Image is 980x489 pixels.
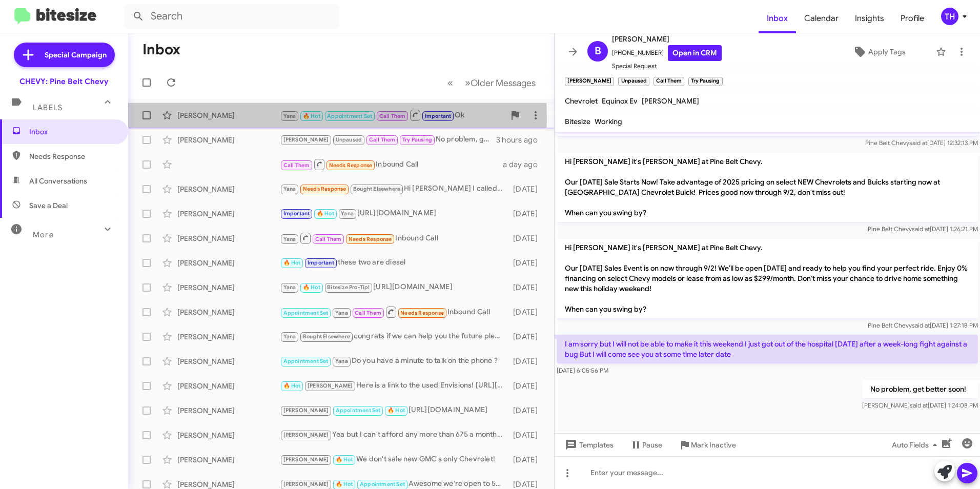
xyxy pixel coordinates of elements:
[447,76,453,89] span: «
[19,76,109,87] div: CHEVY: Pine Belt Chevy
[595,43,601,59] span: B
[335,310,348,316] span: Yana
[508,332,546,342] div: [DATE]
[565,96,598,106] span: Chevrolet
[142,42,180,58] h1: Inbox
[355,310,381,316] span: Call Them
[303,186,346,192] span: Needs Response
[387,407,405,414] span: 🔥 Hot
[177,110,280,120] div: [PERSON_NAME]
[508,381,546,391] div: [DATE]
[508,209,546,219] div: [DATE]
[379,113,406,119] span: Call Them
[425,113,452,119] span: Important
[283,407,329,414] span: [PERSON_NAME]
[827,43,931,61] button: Apply Tags
[602,96,638,106] span: Equinox Ev
[557,152,978,222] p: Hi [PERSON_NAME] it's [PERSON_NAME] at Pine Belt Chevy. Our [DATE] Sale Starts Now! Take advantag...
[283,236,296,242] span: Yana
[442,72,542,93] nav: Page navigation example
[910,401,928,409] span: said at
[283,259,301,266] span: 🔥 Hot
[508,430,546,440] div: [DATE]
[283,113,296,119] span: Yana
[360,481,405,487] span: Appointment Set
[471,77,536,89] span: Older Messages
[565,117,590,126] span: Bitesize
[353,186,400,192] span: Bought Elsewhere
[283,456,329,463] span: [PERSON_NAME]
[280,183,508,195] div: Hi [PERSON_NAME] I called this morning. Sorry my wife is 70 and didn't want to make the drive dow...
[688,77,722,86] small: Try Pausing
[622,436,670,454] button: Pause
[892,436,941,454] span: Auto Fields
[909,139,927,147] span: said at
[283,210,310,217] span: Important
[402,136,432,143] span: Try Pausing
[508,282,546,293] div: [DATE]
[563,436,614,454] span: Templates
[283,432,329,438] span: [PERSON_NAME]
[847,4,892,33] a: Insights
[280,331,508,342] div: congrats if we can help you the future please let me know
[459,72,542,93] button: Next
[508,258,546,268] div: [DATE]
[317,210,334,217] span: 🔥 Hot
[14,43,115,67] a: Special Campaign
[912,321,930,329] span: said at
[283,162,310,169] span: Call Them
[892,4,932,33] a: Profile
[29,176,87,186] span: All Conversations
[759,4,796,33] a: Inbox
[670,436,744,454] button: Mark Inactive
[796,4,847,33] a: Calendar
[336,136,362,143] span: Unpaused
[868,43,906,61] span: Apply Tags
[868,225,978,233] span: Pine Belt Chevy [DATE] 1:26:21 PM
[177,455,280,465] div: [PERSON_NAME]
[283,481,329,487] span: [PERSON_NAME]
[280,305,508,318] div: Inbound Call
[280,380,508,392] div: Here is a link to the used Envisions! [URL][DOMAIN_NAME]
[642,436,662,454] span: Pause
[280,454,508,465] div: We don't sale new GMC's only Chevrolet!
[280,134,496,146] div: No problem, get better soon!
[336,456,353,463] span: 🔥 Hot
[280,109,505,121] div: Ok
[555,436,622,454] button: Templates
[557,238,978,318] p: Hi [PERSON_NAME] it's [PERSON_NAME] at Pine Belt Chevy. Our [DATE] Sales Event is on now through ...
[369,136,396,143] span: Call Them
[496,135,546,145] div: 3 hours ago
[618,77,649,86] small: Unpaused
[29,127,116,137] span: Inbox
[691,436,736,454] span: Mark Inactive
[29,151,116,161] span: Needs Response
[508,184,546,194] div: [DATE]
[124,4,339,29] input: Search
[29,200,68,211] span: Save a Deal
[280,208,508,219] div: [URL][DOMAIN_NAME]
[303,333,350,340] span: Bought Elsewhere
[565,77,614,86] small: [PERSON_NAME]
[508,405,546,416] div: [DATE]
[341,210,354,217] span: Yana
[642,96,699,106] span: [PERSON_NAME]
[177,381,280,391] div: [PERSON_NAME]
[283,284,296,291] span: Yana
[280,404,508,416] div: [URL][DOMAIN_NAME]
[177,282,280,293] div: [PERSON_NAME]
[336,481,353,487] span: 🔥 Hot
[303,284,320,291] span: 🔥 Hot
[315,236,342,242] span: Call Them
[612,33,722,45] span: [PERSON_NAME]
[283,333,296,340] span: Yana
[557,366,608,374] span: [DATE] 6:05:56 PM
[283,136,329,143] span: [PERSON_NAME]
[280,429,508,441] div: Yea but I can't afford any more than 675 a month and I don't have money to put down. Can barely a...
[508,307,546,317] div: [DATE]
[280,355,508,367] div: Do you have a minute to talk on the phone ?
[400,310,444,316] span: Needs Response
